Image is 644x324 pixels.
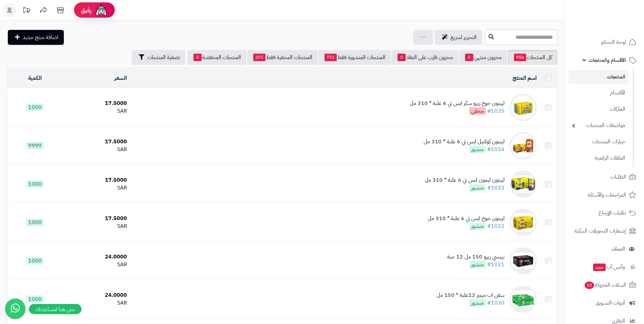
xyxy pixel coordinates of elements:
span: 0 [465,54,473,61]
span: جديد [593,264,606,271]
div: ليبتون خوخ ايس تي 6 علبة * 310 مل [428,215,504,222]
a: الأقسام [569,86,629,100]
a: #1031 [487,260,504,269]
span: وآتس آب [592,262,625,272]
a: كل المنتجات956 [508,50,557,65]
span: منشور [469,261,486,268]
a: لوحة التحكم [569,34,640,50]
span: منشور [469,222,486,230]
a: المراجعات والأسئلة [569,187,640,203]
img: سفن اب مينيز 12علبة * 150 مل [510,286,537,313]
span: إشعارات التحويلات البنكية [574,226,626,236]
a: مخزون منتهي0 [459,50,507,65]
a: المنتجات المنشورة فقط751 [318,50,391,65]
a: إشعارات التحويلات البنكية [569,223,640,239]
a: السعر [114,74,127,82]
div: 24.0000 [66,291,127,299]
span: 0 [398,54,406,61]
div: 17.5000 [66,100,127,107]
div: 17.5000 [66,215,127,222]
div: SAR [66,261,127,269]
span: منشور [469,146,486,153]
a: مواصفات المنتجات [569,118,629,133]
a: #1030 [487,299,504,307]
div: SAR [66,146,127,154]
button: تصفية المنتجات [132,50,185,65]
a: اضافة منتج جديد [8,30,64,45]
span: رفيق [81,6,92,14]
div: SAR [66,222,127,230]
span: لوحة التحكم [601,37,626,47]
a: المنتجات المخفية فقط205 [247,50,318,65]
span: التحرير لسريع [450,33,477,41]
img: ليبتون خوخ زيرو سكر ايس تي 6 علبة * 310 مل [510,94,537,121]
a: #1032 [487,222,504,230]
a: الملفات الرقمية [569,151,629,165]
a: التحرير لسريع [435,30,482,45]
img: logo-2.png [598,19,638,33]
a: #1035 [487,107,504,115]
span: منشور [469,184,486,192]
img: ليبتون ليمون ايس تي 6 علبة * 310 مل [510,170,537,198]
a: #1034 [487,145,504,154]
div: SAR [66,299,127,307]
div: ليبتون خوخ زيرو سكر ايس تي 6 علبة * 310 مل [410,100,504,107]
a: العملاء [569,241,640,257]
span: 751 [325,54,337,61]
div: SAR [66,107,127,115]
span: 1000 [26,219,44,226]
div: SAR [66,184,127,192]
div: بيبسي زيرو 150 مل 12 حبة [447,253,504,261]
a: #1033 [487,184,504,192]
div: 17.5000 [66,176,127,184]
span: العملاء [612,244,625,254]
div: سفن اب مينيز 12علبة * 150 مل [437,291,504,299]
a: مخزون قارب على النفاذ0 [391,50,458,65]
a: الطلبات [569,169,640,185]
span: أدوات التسويق [595,298,625,308]
a: المنتجات المخفضة0 [187,50,246,65]
a: الماركات [569,102,629,116]
span: 10 [585,282,594,289]
a: تحديثات المنصة [18,3,35,19]
span: 956 [514,54,526,61]
a: وآتس آبجديد [569,259,640,275]
div: 17.5000 [66,138,127,146]
a: أدوات التسويق [569,295,640,311]
span: 1000 [26,180,44,188]
span: السلات المتروكة [584,280,626,290]
span: 9999 [26,142,44,149]
img: ليبتون كوكتيل ايس تي 6 علبة * 310 مل [510,132,537,159]
span: 1000 [26,295,44,303]
a: خيارات المنتجات [569,134,629,149]
span: المراجعات والأسئلة [588,190,626,200]
span: منشور [469,299,486,307]
div: ليبتون ليمون ايس تي 6 علبة * 310 مل [425,176,504,184]
span: 1000 [26,104,44,111]
a: السلات المتروكة10 [569,277,640,293]
a: الكمية [28,74,42,82]
span: تصفية المنتجات [147,53,180,61]
span: 0 [194,54,202,61]
span: مخفي [469,107,486,115]
span: اضافة منتج جديد [23,33,58,41]
div: ليبتون كوكتيل ايس تي 6 علبة * 310 مل [424,138,504,146]
a: المنتجات [569,70,629,84]
span: الأقسام والمنتجات [589,55,626,65]
span: 205 [253,54,265,61]
span: طلبات الإرجاع [599,208,626,218]
a: طلبات الإرجاع [569,205,640,221]
span: الطلبات [610,172,626,182]
img: ليبتون خوخ ايس تي 6 علبة * 310 مل [510,209,537,236]
img: بيبسي زيرو 150 مل 12 حبة [510,247,537,274]
a: اسم المنتج [513,74,537,82]
img: ai-face.png [94,3,108,17]
span: 1000 [26,257,44,265]
div: 24.0000 [66,253,127,261]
